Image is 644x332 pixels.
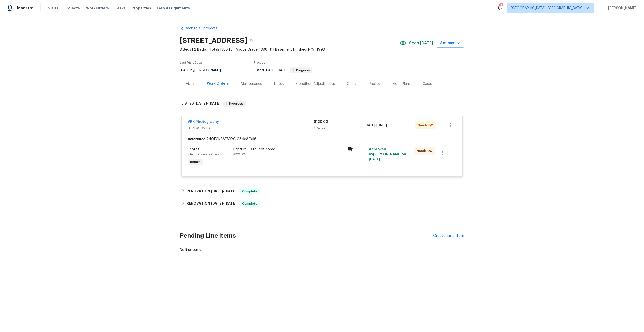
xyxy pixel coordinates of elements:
div: Visits [186,81,195,86]
div: Photos [369,81,381,86]
div: Condition Adjustments [296,81,335,86]
span: [DATE] [195,102,207,105]
div: Create Line Item [433,233,464,238]
span: Complete [240,201,259,206]
a: VRX Photography [188,120,219,124]
div: 1 [346,147,366,153]
span: [GEOGRAPHIC_DATA], [GEOGRAPHIC_DATA] [511,6,582,11]
div: Maintenance [241,81,262,86]
h2: [STREET_ADDRESS] [180,38,247,43]
span: Complete [240,189,259,194]
span: Photos [188,148,199,151]
span: Actions [440,40,460,46]
div: by [PERSON_NAME] [180,67,227,73]
span: [DATE] [211,202,223,205]
div: 1 Repair [314,126,365,131]
span: Work Orders [86,6,109,11]
div: Capture 3D tour of home [233,147,343,152]
span: $120.00 [233,153,245,156]
h6: RENOVATION [187,188,236,194]
b: Reference: [188,137,206,142]
span: Last Visit Date [180,61,202,64]
span: $120.00 [314,120,328,124]
span: - [265,69,287,72]
span: [DATE] [224,189,236,193]
span: - [211,189,236,193]
h2: Pending Line Items [180,224,433,247]
span: Geo Assignments [157,6,190,11]
span: - [365,123,387,128]
span: Repair [188,159,202,164]
span: Approved by [PERSON_NAME] on [369,148,406,161]
h6: LISTED [181,101,220,107]
span: Tasks [115,6,126,10]
div: No line items. [180,247,464,252]
div: Cases [423,81,433,86]
div: Work Orders [207,81,229,86]
span: Properties [132,6,151,11]
div: Costs [347,81,357,86]
span: Projects [64,6,80,11]
span: - [195,102,220,105]
span: [DATE] [277,69,287,72]
span: Visits [48,6,58,11]
span: Interior Overall - Overall [188,153,221,156]
div: RENOVATION [DATE]-[DATE]Complete [180,185,464,197]
span: Needs QC [417,148,434,153]
span: Seen [DATE] [409,41,433,46]
span: Listed [254,69,312,72]
span: [DATE] [265,69,275,72]
span: Maestro [17,6,34,11]
button: Copy Address [247,36,256,45]
span: [DATE] [369,158,380,161]
span: Needs QC [418,123,435,128]
span: In Progress [291,69,312,72]
span: PHOTOGRAPHY [188,125,314,130]
a: Back to all projects [180,26,228,31]
h6: RENOVATION [187,201,236,207]
div: Notes [274,81,284,86]
span: [PERSON_NAME] [606,6,636,11]
span: In Progress [224,101,245,106]
div: LISTED [DATE]-[DATE]In Progress [180,95,464,112]
div: 2NWE0KA6FSBYC-086c8f366 [182,135,462,144]
span: [DATE] [224,202,236,205]
button: Actions [436,39,464,48]
span: Project [254,61,265,64]
span: 3 Beds | 2 Baths | Total: 1388 ft² | Above Grade: 1388 ft² | Basement Finished: N/A | 1993 [180,47,400,52]
span: [DATE] [365,124,375,127]
span: [DATE] [208,102,220,105]
div: 1 [499,3,503,8]
span: [DATE] [180,69,190,72]
div: RENOVATION [DATE]-[DATE]Complete [180,197,464,210]
div: Floor Plans [393,81,411,86]
span: [DATE] [376,124,387,127]
span: - [211,202,236,205]
span: [DATE] [211,189,223,193]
